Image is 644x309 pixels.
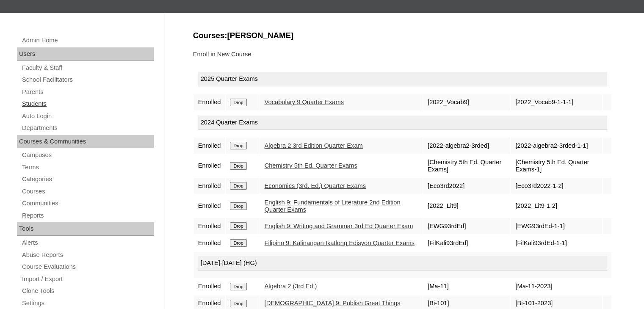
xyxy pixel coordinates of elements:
a: Alerts [21,237,154,248]
input: Drop [230,300,246,307]
td: Enrolled [194,138,225,154]
div: Tools [17,222,154,236]
td: [FilKali93rdEd-1-1] [511,235,602,251]
a: [DEMOGRAPHIC_DATA] 9: Publish Great Things [265,300,401,306]
a: Vocabulary 9 Quarter Exams [265,99,344,105]
td: [Chemistry 5th Ed. Quarter Exams] [423,154,510,177]
td: [Eco3rd2022-1-2] [511,178,602,194]
a: Import / Export [21,274,154,284]
a: Faculty & Staff [21,63,154,73]
td: [2022_Lit9-1-2] [511,195,602,217]
td: [2022_Lit9] [423,195,510,217]
td: [Ma-11-2023] [511,279,602,295]
a: Auto Login [21,111,154,121]
input: Drop [230,99,246,106]
a: Students [21,99,154,109]
a: School Facilitators [21,74,154,85]
input: Drop [230,283,246,290]
td: [2022-algebra2-3rded-1-1] [511,138,602,154]
a: Economics (3rd. Ed.) Quarter Exams [265,182,366,189]
td: Enrolled [194,279,225,295]
td: Enrolled [194,218,225,234]
td: [Eco3rd2022] [423,178,510,194]
input: Drop [230,239,246,247]
a: Enroll in New Course [193,51,252,58]
td: [Chemistry 5th Ed. Quarter Exams-1] [511,154,602,177]
input: Drop [230,162,246,170]
td: Enrolled [194,154,225,177]
a: Campuses [21,150,154,160]
h3: Courses:[PERSON_NAME] [193,30,612,41]
td: [FilKali93rdEd] [423,235,510,251]
a: Course Evaluations [21,262,154,272]
td: Enrolled [194,195,225,217]
a: Abuse Reports [21,250,154,260]
td: [2022_Vocab9-1-1-1] [511,94,602,110]
a: Settings [21,298,154,309]
input: Drop [230,142,246,149]
div: Courses & Communities [17,135,154,149]
a: English 9: Fundamentals of Literature 2nd Edition Quarter Exams [265,199,401,213]
td: [Ma-11] [423,279,510,295]
a: Chemistry 5th Ed. Quarter Exams [265,162,357,169]
a: Terms [21,162,154,173]
input: Drop [230,202,246,210]
td: [EWG93rdEd-1-1] [511,218,602,234]
a: English 9: Writing and Grammar 3rd Ed Quarter Exam [265,223,413,229]
a: Algebra 2 3rd Edition Quarter Exam [265,142,363,149]
div: Users [17,47,154,61]
div: [DATE]-[DATE] (HG) [198,256,607,270]
td: Enrolled [194,178,225,194]
a: Algebra 2 (3rd Ed.) [265,283,317,290]
div: 2024 Quarter Exams [198,116,607,130]
a: Communities [21,198,154,209]
a: Admin Home [21,35,154,46]
a: Filipino 9: Kalinangan Ikatlong Edisyon Quarter Exams [265,240,415,246]
td: [2022-algebra2-3rded] [423,138,510,154]
a: Categories [21,174,154,185]
input: Drop [230,222,246,230]
td: [2022_Vocab9] [423,94,510,110]
a: Parents [21,87,154,97]
div: 2025 Quarter Exams [198,72,607,86]
input: Drop [230,182,246,190]
td: [EWG93rdEd] [423,218,510,234]
a: Clone Tools [21,286,154,296]
td: Enrolled [194,94,225,110]
td: Enrolled [194,235,225,251]
a: Reports [21,210,154,221]
a: Departments [21,123,154,133]
a: Courses [21,186,154,197]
